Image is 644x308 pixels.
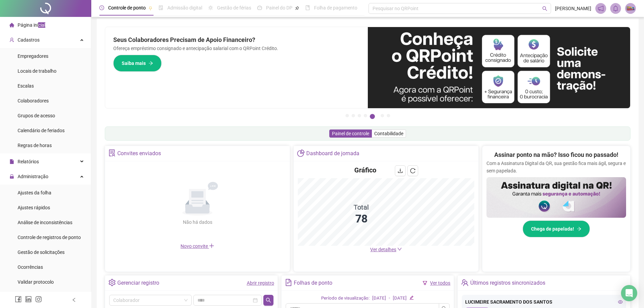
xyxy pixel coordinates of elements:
span: Colaboradores [18,98,49,103]
span: home [9,23,14,27]
span: download [398,168,403,173]
span: file-done [159,5,163,10]
div: Folhas de ponto [294,277,332,289]
img: 75773 [625,3,636,14]
span: pushpin [148,6,152,10]
button: 1 [345,114,349,117]
p: Com a Assinatura Digital da QR, sua gestão fica mais ágil, segura e sem papelada. [486,160,626,174]
button: 3 [358,114,361,117]
span: Calendário de feriados [18,128,65,133]
span: Análise de inconsistências [18,220,72,225]
span: file [9,159,14,164]
span: file-text [285,279,292,286]
div: Dashboard de jornada [306,148,359,159]
div: Convites enviados [117,148,161,159]
div: Não há dados [166,218,229,226]
span: reload [410,168,415,173]
span: Chega de papelada! [531,225,574,233]
span: Locais de trabalho [18,68,56,74]
span: team [461,279,468,286]
span: arrow-right [148,61,153,66]
div: [DATE] [393,295,407,302]
h2: Assinar ponto na mão? Isso ficou no passado! [494,150,618,160]
h2: Seus Colaboradores Precisam de Apoio Financeiro? [113,35,360,45]
span: Saiba mais [122,60,146,67]
div: [DATE] [372,295,386,302]
span: search [542,6,547,11]
span: bell [613,5,619,11]
span: Grupos de acesso [18,113,55,118]
span: Ver detalhes [370,247,396,252]
span: pushpin [295,6,299,10]
span: Regras de horas [18,143,52,148]
div: Open Intercom Messenger [621,285,637,301]
span: solution [109,149,116,157]
button: 6 [381,114,384,117]
button: Chega de papelada! [523,220,590,237]
span: Contabilidade [374,131,403,136]
span: sun [208,5,213,10]
span: instagram [35,296,42,303]
span: Empregadores [18,53,48,59]
span: Página inicial [18,22,45,28]
div: LUCIMEIRE SACRAMENTO DOS SANTOS [465,298,623,306]
span: book [305,5,310,10]
div: - [389,295,390,302]
span: Ajustes rápidos [18,205,50,210]
span: edit [409,295,414,300]
span: Ajustes da folha [18,190,51,195]
span: Controle de registros de ponto [18,235,81,240]
span: dashboard [257,5,262,10]
span: Painel do DP [266,5,292,10]
button: 2 [352,114,355,117]
div: Últimos registros sincronizados [470,277,545,289]
h4: Gráfico [354,165,376,175]
span: Gestão de férias [217,5,251,10]
span: notification [598,5,604,11]
span: Relatórios [18,159,39,164]
div: Período de visualização: [321,295,369,302]
button: 7 [387,114,390,117]
span: Validar protocolo [18,279,54,285]
a: Abrir registro [247,280,274,286]
span: Administração [18,174,48,179]
img: banner%2F02c71560-61a6-44d4-94b9-c8ab97240462.png [486,177,626,218]
span: arrow-right [577,227,581,231]
span: down [397,247,402,252]
span: clock-circle [99,5,104,10]
a: Ver todos [430,280,450,286]
span: left [72,298,76,302]
span: pie-chart [297,149,304,157]
span: Controle de ponto [108,5,146,10]
button: 4 [364,114,367,117]
span: linkedin [25,296,32,303]
span: Ocorrências [18,264,43,270]
button: Saiba mais [113,55,162,72]
span: [PERSON_NAME] [555,5,591,12]
span: facebook [15,296,22,303]
span: Novo convite [181,243,214,249]
span: Folha de pagamento [314,5,357,10]
a: Ver detalhes down [370,247,402,252]
span: Cadastros [18,37,40,43]
span: filter [423,281,427,285]
span: user-add [9,38,14,42]
p: Ofereça empréstimo consignado e antecipação salarial com o QRPoint Crédito. [113,45,360,52]
span: Escalas [18,83,34,89]
span: setting [109,279,116,286]
span: Gestão de solicitações [18,250,65,255]
span: lock [9,174,14,179]
span: plus [209,243,214,248]
span: Admissão digital [167,5,202,10]
button: 5 [370,114,375,119]
span: search [266,298,271,303]
div: Gerenciar registro [117,277,159,289]
span: eye [618,300,623,304]
img: banner%2F11e687cd-1386-4cbd-b13b-7bd81425532d.png [368,27,630,108]
span: Painel de controle [332,131,369,136]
